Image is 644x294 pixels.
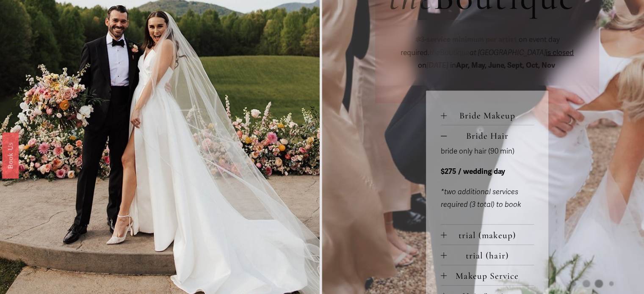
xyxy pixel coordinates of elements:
[420,35,517,44] strong: 3-service minimum per artist
[401,35,561,57] span: on event day required.
[441,125,534,145] button: Bride Hair
[429,48,470,57] span: Boutique
[447,230,534,241] span: trial (makeup)
[389,33,586,72] p: on
[429,48,440,57] em: the
[447,270,534,281] span: Makeup Service
[441,245,534,265] button: trial (hair)
[441,145,534,224] div: Bride Hair
[448,61,557,70] span: in
[426,61,448,70] em: [DATE]
[447,250,534,261] span: trial (hair)
[546,48,574,57] span: is closed
[447,110,534,121] span: Bride Makeup
[441,145,534,158] p: bride only hair (90 min)
[441,187,521,209] em: *two additional services required (3 total) to book
[2,132,19,178] a: Book Us
[441,265,534,285] button: Makeup Service
[456,61,555,70] strong: Apr, May, June, Sept, Oct, Nov
[470,48,546,57] em: at [GEOGRAPHIC_DATA]
[441,167,505,176] strong: $275 / wedding day
[441,225,534,245] button: trial (makeup)
[415,35,420,44] em: ✽
[441,105,534,125] button: Bride Makeup
[447,130,534,141] span: Bride Hair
